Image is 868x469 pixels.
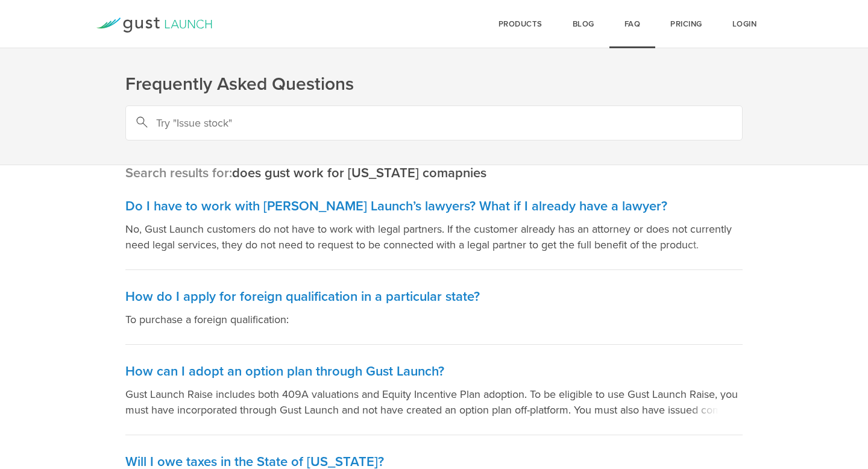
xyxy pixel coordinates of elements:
[125,351,743,435] a: How can I adopt an option plan through Gust Launch? Gust Launch Raise includes both 409A valuatio...
[125,72,743,96] h1: Frequently Asked Questions
[125,363,743,380] h3: How can I adopt an option plan through Gust Launch?
[232,165,486,181] em: does gust work for [US_STATE] comapnies
[125,221,743,253] p: No, Gust Launch customers do not have to work with legal partners. If the customer already has an...
[125,186,743,270] a: Do I have to work with [PERSON_NAME] Launch’s lawyers? What if I already have a lawyer? No, Gust ...
[125,312,743,327] p: To purchase a foreign qualification:
[125,165,743,181] h3: Search results for:
[125,288,743,306] h3: How do I apply for foreign qualification in a particular state?
[125,198,743,215] h3: Do I have to work with [PERSON_NAME] Launch’s lawyers? What if I already have a lawyer?
[125,276,743,345] a: How do I apply for foreign qualification in a particular state? To purchase a foreign qualification:
[125,105,743,140] input: Try "Issue stock"
[125,386,743,418] p: Gust Launch Raise includes both 409A valuations and Equity Incentive Plan adoption. To be eligibl...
